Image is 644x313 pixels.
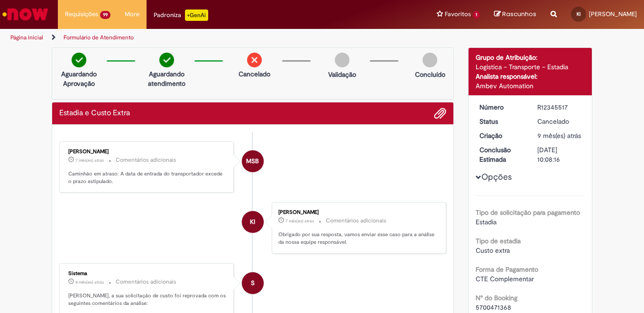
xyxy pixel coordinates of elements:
img: img-circle-grey.png [423,53,437,67]
p: Obrigado por sua resposta, vamos enviar esse caso para a análise da nossa equipe responsável. [278,231,436,246]
p: Aguardando atendimento [144,69,190,88]
div: Padroniza [154,9,208,21]
span: 99 [100,11,110,19]
div: [PERSON_NAME] [68,149,226,155]
div: [DATE] 10:08:16 [537,145,581,164]
span: MSB [246,150,259,173]
a: Página inicial [10,34,43,41]
time: 02/12/2024 15:08:10 [537,131,581,140]
span: 5700471368 [476,303,511,312]
span: KI [577,11,580,17]
ul: Trilhas de página [7,29,422,46]
dt: Conclusão Estimada [472,145,531,164]
div: Sistema [68,271,226,276]
span: KI [250,211,255,233]
p: Aguardando Aprovação [56,69,102,88]
time: 06/01/2025 14:44:27 [75,279,104,285]
div: System [242,272,264,294]
a: Rascunhos [494,10,536,19]
small: Comentários adicionais [326,217,386,225]
b: Tipo de solicitação para pagamento [476,208,580,217]
span: Favoritos [445,9,471,19]
img: check-circle-green.png [72,53,86,67]
button: Adicionar anexos [434,107,446,120]
span: 7 mês(es) atrás [285,218,314,224]
dt: Criação [472,131,531,140]
img: check-circle-green.png [159,53,174,67]
span: CTE Complementar [476,275,534,283]
span: 1 [473,11,480,19]
span: More [125,9,139,19]
a: Formulário de Atendimento [64,34,134,41]
p: Caminhão em atraso: A data de entrada do transportador excede o prazo estipulado. [68,170,226,185]
time: 20/01/2025 16:17:02 [285,218,314,224]
b: N° do Booking [476,294,517,302]
p: Cancelado [239,69,270,79]
span: Rascunhos [502,9,536,18]
time: 11/02/2025 17:31:11 [75,157,104,163]
div: Ketty Ivankio [242,211,264,233]
small: Comentários adicionais [116,278,176,286]
img: remove.png [247,53,262,67]
div: Ambev Automation [476,81,585,91]
div: 02/12/2024 15:08:10 [537,131,581,140]
span: 9 mês(es) atrás [537,131,581,140]
small: Comentários adicionais [116,156,176,164]
p: +GenAi [185,9,208,21]
span: Requisições [65,9,98,19]
dt: Status [472,117,531,126]
div: Matheus Silvino Barros de Oliveira [242,150,264,172]
span: Estadia [476,218,497,226]
h2: Estadia e Custo Extra Histórico de tíquete [59,109,130,118]
span: 7 mês(es) atrás [75,157,104,163]
b: Forma de Pagamento [476,265,538,274]
span: Custo extra [476,246,510,255]
span: S [251,272,255,295]
p: Concluído [415,70,445,79]
div: Logistica – Transporte – Estadia [476,62,585,72]
div: R12345517 [537,102,581,112]
dt: Número [472,102,531,112]
span: [PERSON_NAME] [589,10,637,18]
div: Analista responsável: [476,72,585,81]
div: Grupo de Atribuição: [476,53,585,62]
div: [PERSON_NAME] [278,210,436,215]
div: Cancelado [537,117,581,126]
img: img-circle-grey.png [335,53,350,67]
span: 8 mês(es) atrás [75,279,104,285]
img: ServiceNow [1,5,50,24]
b: Tipo de estadia [476,237,521,245]
p: Validação [328,70,356,79]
